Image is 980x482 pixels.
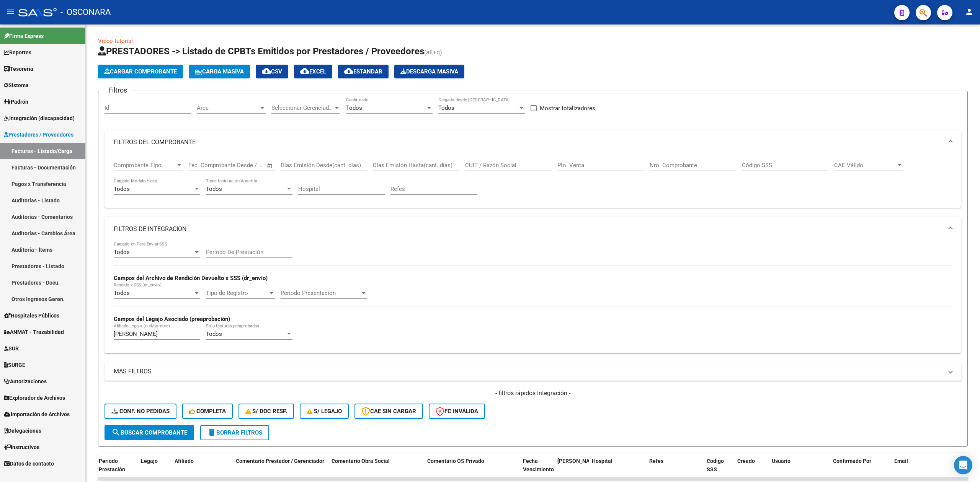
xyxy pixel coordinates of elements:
[114,367,943,376] mat-panel-title: MAS FILTROS
[540,104,595,113] span: Mostrar totalizadores
[300,404,349,419] button: S/ legajo
[894,458,908,464] span: Email
[557,458,599,464] span: [PERSON_NAME]
[344,67,353,76] mat-icon: cloud_download
[207,428,216,437] mat-icon: delete
[4,98,28,106] span: Padrón
[965,7,974,16] mat-icon: person
[105,241,961,353] div: FILTROS DE INTEGRACION
[429,404,485,419] button: FC Inválida
[427,458,484,464] span: Comentario OS Privado
[400,68,458,75] span: Descarga Masiva
[592,458,612,464] span: Hospital
[206,186,222,192] span: Todos
[4,410,70,418] span: Importación de Archivos
[4,443,39,451] span: Instructivos
[4,328,64,336] span: ANMAT - Trazabilidad
[114,225,943,233] mat-panel-title: FILTROS DE INTEGRACION
[438,104,454,111] span: Todos
[105,425,194,440] button: Buscar Comprobante
[262,67,271,76] mat-icon: cloud_download
[245,408,287,415] span: S/ Doc Resp.
[300,67,309,76] mat-icon: cloud_download
[105,217,961,241] mat-expansion-panel-header: FILTROS DE INTEGRACION
[281,290,360,296] span: Período Presentación
[105,130,961,155] mat-expansion-panel-header: FILTROS DEL COMPROBANTE
[206,331,222,337] span: Todos
[4,361,25,369] span: SURGE
[111,429,187,436] span: Buscar Comprobante
[4,48,31,57] span: Reportes
[114,316,230,322] strong: Campos del Legajo Asociado (preaprobación)
[105,362,961,381] mat-expansion-panel-header: MAS FILTROS
[182,404,233,419] button: Completa
[238,404,294,419] button: S/ Doc Resp.
[105,155,961,208] div: FILTROS DEL COMPROBANTE
[707,458,724,473] span: Codigo SSS
[294,65,332,78] button: EXCEL
[189,408,226,415] span: Completa
[6,7,15,16] mat-icon: menu
[954,456,972,474] div: Open Intercom Messenger
[4,65,33,73] span: Tesorería
[4,344,19,353] span: SUR
[344,68,382,75] span: Estandar
[424,49,442,56] span: (alt+q)
[833,458,871,464] span: Confirmado Por
[354,404,423,419] button: CAE SIN CARGAR
[105,404,176,419] button: Conf. no pedidas
[111,408,170,415] span: Conf. no pedidas
[114,186,130,192] span: Todos
[394,65,464,78] button: Descarga Masiva
[188,162,213,169] input: Start date
[195,68,244,75] span: Carga Masiva
[207,429,262,436] span: Borrar Filtros
[114,249,130,256] span: Todos
[300,68,326,75] span: EXCEL
[141,458,158,464] span: Legajo
[649,458,663,464] span: Refes
[200,425,269,440] button: Borrar Filtros
[60,4,111,21] span: - OSCONARA
[98,46,424,57] span: PRESTADORES -> Listado de CPBTs Emitidos por Prestadores / Proveedores
[4,394,65,402] span: Explorador de Archivos
[361,408,416,415] span: CAE SIN CARGAR
[99,458,125,473] span: Período Prestación
[256,65,288,78] button: CSV
[4,81,29,90] span: Sistema
[737,458,755,464] span: Creado
[114,275,268,282] strong: Campos del Archivo de Rendición Devuelto x SSS (dr_envio)
[98,65,183,78] button: Cargar Comprobante
[111,428,121,437] mat-icon: search
[105,389,961,397] h4: - filtros rápidos Integración -
[262,68,282,75] span: CSV
[4,377,47,386] span: Autorizaciones
[114,162,176,169] span: Comprobante Tipo
[271,104,333,111] span: Seleccionar Gerenciador
[105,85,131,96] h3: Filtros
[266,161,274,170] button: Open calendar
[104,68,177,75] span: Cargar Comprobante
[220,162,257,169] input: End date
[332,458,390,464] span: Comentario Obra Social
[394,65,464,78] app-download-masive: Descarga masiva de comprobantes (adjuntos)
[175,458,194,464] span: Afiliado
[834,162,896,169] span: CAE Válido
[4,459,54,468] span: Datos de contacto
[114,290,130,296] span: Todos
[436,408,478,415] span: FC Inválida
[4,311,59,320] span: Hospitales Públicos
[338,65,389,78] button: Estandar
[523,458,554,473] span: Fecha Vencimiento
[4,114,75,122] span: Integración (discapacidad)
[4,427,41,435] span: Delegaciones
[206,290,268,296] span: Tipo de Registro
[236,458,324,464] span: Comentario Prestador / Gerenciador
[307,408,342,415] span: S/ legajo
[346,104,362,111] span: Todos
[4,130,73,139] span: Prestadores / Proveedores
[114,138,943,147] mat-panel-title: FILTROS DEL COMPROBANTE
[772,458,791,464] span: Usuario
[4,32,44,40] span: Firma Express
[189,65,250,78] button: Carga Masiva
